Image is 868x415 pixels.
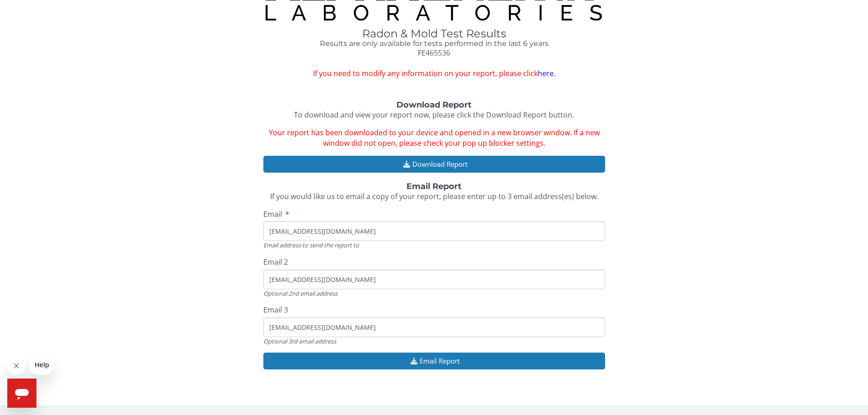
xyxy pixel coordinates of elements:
div: Optional 2nd email address [263,289,605,297]
a: here. [538,68,555,78]
button: Email Report [263,353,605,369]
span: If you would like us to email a copy of your report, please enter up to 3 email address(es) below. [270,191,598,201]
span: Email 2 [263,257,288,267]
span: FE465536 [418,48,450,58]
strong: Download Report [396,100,472,110]
iframe: Close message [7,357,26,375]
span: If you need to modify any information on your report, please click [263,68,605,79]
span: Email [263,209,282,219]
button: Download Report [263,156,605,173]
span: To download and view your report now, please click the Download Report button. [294,110,574,120]
iframe: Button to launch messaging window [7,379,36,408]
span: Email 3 [263,305,288,315]
div: Optional 3rd email address [263,337,605,345]
iframe: Message from company [29,355,53,375]
span: Your report has been downloaded to your device and opened in a new browser window. If a new windo... [269,128,600,148]
div: Email address to send the report to [263,241,605,249]
strong: Email Report [406,181,462,191]
h4: Results are only available for tests performed in the last 6 years [263,40,605,48]
h1: Radon & Mold Test Results [263,28,605,40]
